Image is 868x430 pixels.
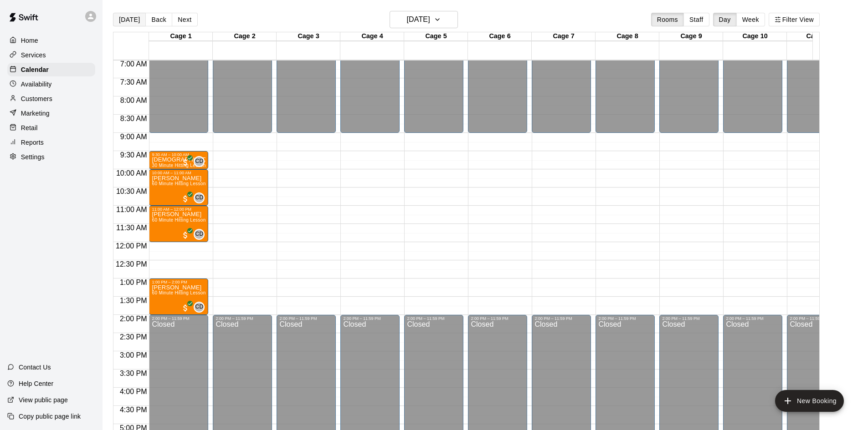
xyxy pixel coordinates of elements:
[21,138,44,147] p: Reports
[145,13,172,26] button: Back
[726,316,780,321] div: 2:00 PM – 11:59 PM
[118,333,149,341] span: 2:30 PM
[736,13,765,26] button: Week
[194,192,205,203] div: Carter Davis
[404,32,468,41] div: Cage 5
[21,94,52,103] p: Customers
[114,169,149,177] span: 10:00 AM
[149,169,208,206] div: 10:00 AM – 11:00 AM: 60 Minute Hitting Lesson
[195,157,203,166] span: CD
[194,229,205,240] div: Carter Davis
[197,192,205,203] span: Carter Davis
[152,152,205,157] div: 9:30 AM – 10:00 AM
[118,369,149,377] span: 3:30 PM
[7,77,95,91] a: Availability
[407,13,430,26] h6: [DATE]
[152,171,205,175] div: 10:00 AM – 11:00 AM
[113,13,146,26] button: [DATE]
[7,92,95,106] a: Customers
[651,13,684,26] button: Rooms
[195,230,203,239] span: CD
[7,121,95,135] a: Retail
[181,194,190,203] span: All customers have paid
[662,316,716,321] div: 2:00 PM – 11:59 PM
[21,51,46,60] p: Services
[197,156,205,167] span: Carter Davis
[152,218,205,223] span: 60 Minute Hitting Lesson
[19,379,53,388] p: Help Center
[118,297,149,304] span: 1:30 PM
[7,106,95,120] a: Marketing
[7,63,95,76] a: Calendar
[118,351,149,359] span: 3:00 PM
[471,316,524,321] div: 2:00 PM – 11:59 PM
[21,36,38,45] p: Home
[194,156,205,167] div: Carter Davis
[118,406,149,414] span: 4:30 PM
[152,290,205,295] span: 60 Minute Hitting Lesson
[118,315,149,323] span: 2:00 PM
[197,302,205,313] span: Carter Davis
[114,206,149,213] span: 11:00 AM
[118,388,149,395] span: 4:00 PM
[172,13,197,26] button: Next
[340,32,404,41] div: Cage 4
[118,96,149,104] span: 8:00 AM
[723,32,787,41] div: Cage 10
[787,32,851,41] div: Cage 11
[118,133,149,141] span: 9:00 AM
[21,152,45,162] p: Settings
[113,260,149,268] span: 12:30 PM
[19,395,68,405] p: View public page
[19,412,81,421] p: Copy public page link
[343,316,397,321] div: 2:00 PM – 11:59 PM
[181,304,190,313] span: All customers have paid
[118,60,149,68] span: 7:00 AM
[21,109,50,118] p: Marketing
[213,32,277,41] div: Cage 2
[152,280,205,284] div: 1:00 PM – 2:00 PM
[7,150,95,164] a: Settings
[277,32,340,41] div: Cage 3
[596,32,659,41] div: Cage 8
[7,34,95,47] a: Home
[407,316,461,321] div: 2:00 PM – 11:59 PM
[216,316,269,321] div: 2:00 PM – 11:59 PM
[114,187,149,195] span: 10:30 AM
[197,229,205,240] span: Carter Davis
[659,32,723,41] div: Cage 9
[149,206,208,242] div: 11:00 AM – 12:00 PM: 60 Minute Hitting Lesson
[114,224,149,232] span: 11:30 AM
[683,13,709,26] button: Staff
[194,302,205,313] div: Carter Davis
[7,136,95,149] a: Reports
[152,316,205,321] div: 2:00 PM – 11:59 PM
[279,316,333,321] div: 2:00 PM – 11:59 PM
[7,48,95,62] a: Services
[118,115,149,122] span: 8:30 AM
[152,207,205,212] div: 11:00 AM – 12:00 PM
[181,158,190,167] span: All customers have paid
[790,316,843,321] div: 2:00 PM – 11:59 PM
[769,13,820,26] button: Filter View
[113,242,149,250] span: 12:00 PM
[532,32,596,41] div: Cage 7
[21,65,49,74] p: Calendar
[152,181,205,186] span: 60 Minute Hitting Lesson
[775,390,844,412] button: add
[21,80,52,89] p: Availability
[149,151,208,169] div: 9:30 AM – 10:00 AM: 30 Minute Hitting Lesson
[598,316,652,321] div: 2:00 PM – 11:59 PM
[149,32,213,41] div: Cage 1
[181,231,190,240] span: All customers have paid
[195,193,203,202] span: CD
[390,11,458,28] button: [DATE]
